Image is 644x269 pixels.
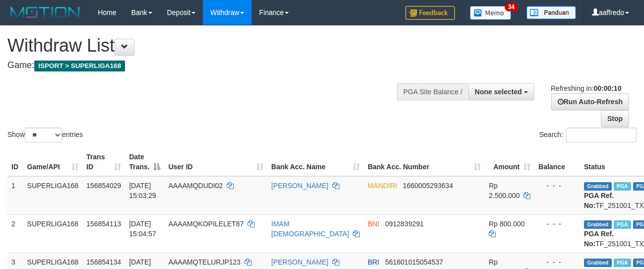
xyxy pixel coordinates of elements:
[505,2,518,11] span: 34
[489,220,524,228] span: Rp 800.000
[368,220,379,228] span: BNI
[614,220,631,229] span: Marked by aafchhiseyha
[7,61,419,70] h4: Game:
[584,192,614,209] b: PGA Ref. No:
[539,128,637,142] label: Search:
[551,84,621,92] span: Refreshing in:
[405,6,455,20] img: Feedback.jpg
[271,182,328,190] a: [PERSON_NAME]
[566,128,637,142] input: Search:
[25,128,62,142] select: Showentries
[7,148,23,176] th: ID
[168,182,223,190] span: AAAAMQDUDI02
[129,182,156,200] span: [DATE] 15:03:29
[364,148,485,176] th: Bank Acc. Number: activate to sort column ascending
[267,148,364,176] th: Bank Acc. Name: activate to sort column ascending
[584,182,612,191] span: Grabbed
[23,176,83,215] td: SUPERLIGA168
[551,93,629,110] a: Run Auto-Refresh
[23,214,83,253] td: SUPERLIGA168
[601,110,629,127] a: Stop
[475,88,522,96] span: None selected
[86,258,121,266] span: 156854134
[614,259,631,267] span: Marked by aafsengchandara
[489,182,519,200] span: Rp 2.500.000
[538,181,576,191] div: - - -
[538,257,576,267] div: - - -
[7,128,83,142] label: Show entries
[168,220,244,228] span: AAAAMQKOPILELET87
[534,148,580,176] th: Balance
[164,148,267,176] th: User ID: activate to sort column ascending
[385,220,424,228] span: Copy 0912839291 to clipboard
[470,6,512,20] img: Button%20Memo.svg
[385,258,443,266] span: Copy 561601015054537 to clipboard
[86,220,121,228] span: 156854113
[129,220,156,238] span: [DATE] 15:04:57
[584,259,612,267] span: Grabbed
[403,182,453,190] span: Copy 1660005293634 to clipboard
[7,5,83,20] img: MOTION_logo.png
[584,230,614,248] b: PGA Ref. No:
[593,84,621,92] strong: 00:00:10
[368,182,397,190] span: MANDIRI
[7,214,23,253] td: 2
[125,148,164,176] th: Date Trans.: activate to sort column descending
[7,176,23,215] td: 1
[271,258,328,266] a: [PERSON_NAME]
[271,220,349,238] a: IMAM [DEMOGRAPHIC_DATA]
[485,148,534,176] th: Amount: activate to sort column ascending
[368,258,379,266] span: BRI
[23,148,83,176] th: Game/API: activate to sort column ascending
[584,220,612,229] span: Grabbed
[82,148,125,176] th: Trans ID: activate to sort column ascending
[7,36,419,56] h1: Withdraw List
[614,182,631,191] span: Marked by aafsoycanthlai
[168,258,241,266] span: AAAAMQTELURJP123
[538,219,576,229] div: - - -
[397,83,468,100] div: PGA Site Balance /
[526,6,576,19] img: panduan.png
[468,83,534,100] button: None selected
[86,182,121,190] span: 156854029
[34,61,125,71] span: ISPORT > SUPERLIGA168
